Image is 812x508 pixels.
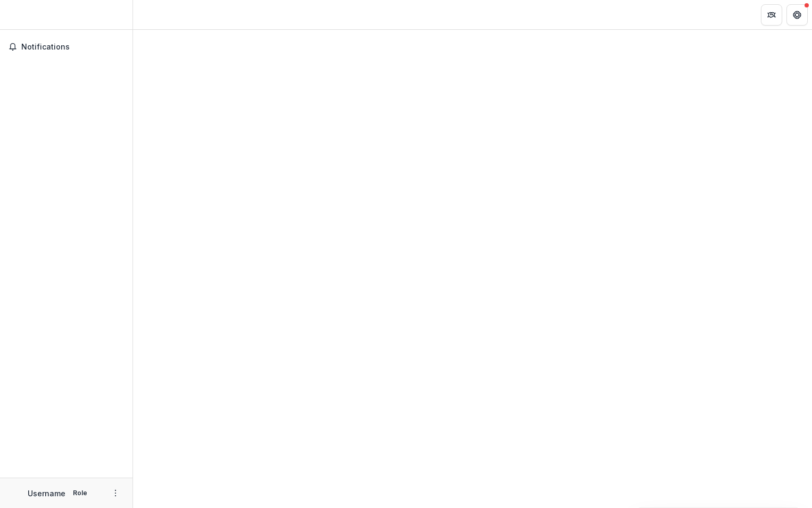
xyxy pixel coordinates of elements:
button: Partners [761,4,782,26]
p: Role [70,488,90,498]
button: Notifications [4,38,128,55]
span: Notifications [21,43,124,52]
p: Username [28,488,65,499]
button: Get Help [786,4,808,26]
button: More [109,487,122,499]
